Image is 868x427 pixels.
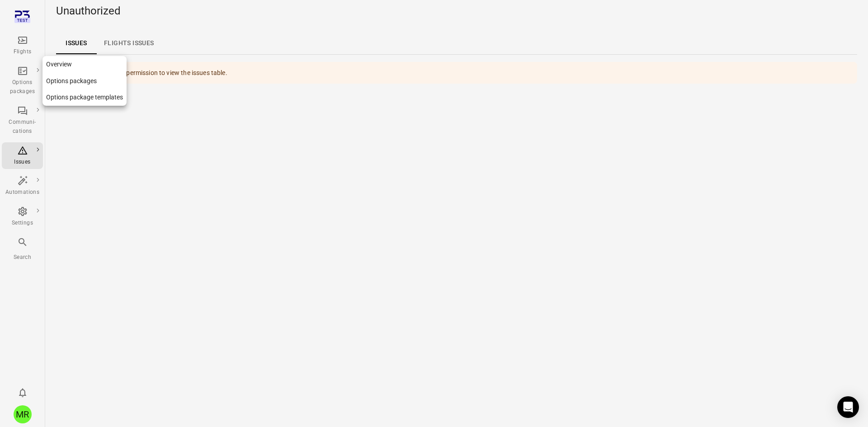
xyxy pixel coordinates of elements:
div: Search [5,253,39,262]
h1: Unauthorized [56,4,857,18]
button: Notifications [14,384,32,402]
div: MR [14,405,32,423]
div: Automations [5,188,39,197]
div: You do not have permission to view the issues table. [79,65,227,81]
button: Maurice Robin Nicholas [10,402,35,427]
div: Communi-cations [5,118,39,136]
a: Overview [42,56,127,73]
nav: Local navigation [42,56,127,106]
a: Issues [56,33,97,54]
a: Options packages [42,73,127,89]
div: Local navigation [56,33,857,54]
div: Settings [5,219,39,228]
div: Flights [5,47,39,56]
div: Issues [5,158,39,167]
a: Options package templates [42,89,127,106]
div: Open Intercom Messenger [837,396,859,418]
div: Options packages [5,78,39,96]
a: Flights issues [97,33,161,54]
